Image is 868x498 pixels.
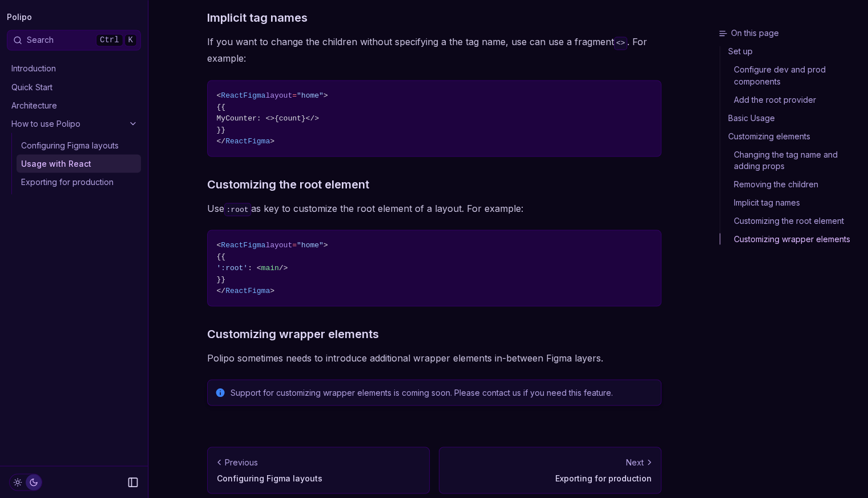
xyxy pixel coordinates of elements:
[261,263,279,272] span: main
[324,240,328,249] span: >
[614,37,628,50] code: <>
[720,211,863,230] a: Customizing the root element
[720,127,863,145] a: Customizing elements
[17,154,141,172] a: Usage with React
[207,324,379,343] a: Customizing wrapper elements
[224,203,251,216] code: :root
[207,200,661,216] p: Use as key to customize the root element of a layout. For example:
[217,472,420,484] p: Configuring Figma layouts
[265,91,292,99] span: layout
[225,456,258,468] p: Previous
[449,472,652,484] p: Exporting for production
[217,263,248,272] span: ':root'
[217,252,226,260] span: {{
[217,275,226,283] span: }}
[720,145,863,175] a: Changing the tag name and adding props
[221,91,265,99] span: ReactFigma
[626,456,644,468] p: Next
[207,34,661,66] p: If you want to change the children without specifying a the tag name, use can use a fragment . Fo...
[720,61,863,90] a: Configure dev and prod components
[9,473,42,491] button: Toggle Theme
[7,114,141,132] a: How to use Polipo
[225,286,270,295] span: ReactFigma
[270,136,274,145] span: >
[720,109,863,127] a: Basic Usage
[7,9,32,25] a: Polipo
[217,136,226,145] span: </
[439,447,661,493] a: NextExporting for production
[217,114,319,122] span: MyCounter: <>{count}</>
[292,91,297,99] span: =
[279,263,288,272] span: />
[7,78,141,96] a: Quick Start
[96,34,123,46] kbd: Ctrl
[17,136,141,154] a: Configuring Figma layouts
[207,9,308,27] a: Implicit tag names
[7,59,141,78] a: Introduction
[718,27,863,39] h3: On this page
[270,286,274,295] span: >
[7,96,141,114] a: Architecture
[720,175,863,193] a: Removing the children
[265,240,292,249] span: layout
[124,473,142,491] button: Collapse Sidebar
[217,240,221,249] span: <
[207,447,430,493] a: PreviousConfiguring Figma layouts
[217,286,226,295] span: </
[248,263,261,272] span: : <
[231,387,654,398] p: Support for customizing wrapper elements is coming soon. Please contact us if you need this feature.
[7,30,141,50] button: SearchCtrlK
[124,34,137,46] kbd: K
[217,125,226,134] span: }}
[720,230,863,244] a: Customizing wrapper elements
[324,91,328,99] span: >
[297,240,324,249] span: "home"
[720,46,863,61] a: Set up
[207,350,661,366] p: Polipo sometimes needs to introduce additional wrapper elements in-between Figma layers.
[720,193,863,211] a: Implicit tag names
[217,102,226,111] span: {{
[217,91,221,99] span: <
[297,91,324,99] span: "home"
[225,136,270,145] span: ReactFigma
[292,240,297,249] span: =
[207,175,369,193] a: Customizing the root element
[720,90,863,109] a: Add the root provider
[17,172,141,191] a: Exporting for production
[221,240,265,249] span: ReactFigma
